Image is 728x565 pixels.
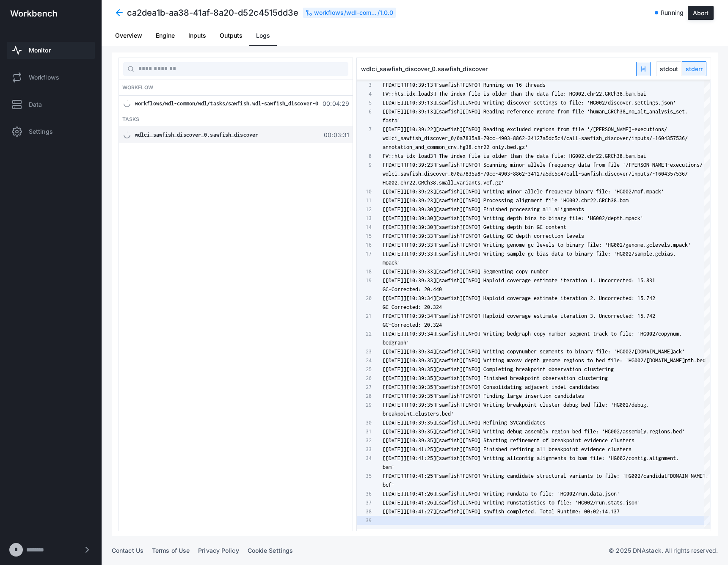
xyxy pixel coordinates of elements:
span: h bins to binary file: 'HG002/depth.mpack' [519,215,643,221]
div: 9 [357,160,372,169]
span: [[DATE]][10:39:33][sawfish][INFO] Haploid cove [383,277,519,284]
span: [[DATE]][10:39:35][sawfish][INFO] Finished bre [383,375,519,381]
span: [[DATE]][10:39:35][sawfish][INFO] Finding larg [383,393,519,399]
span: 36/ [679,171,688,177]
span: raph copy number segment track to file: 'HG002/cop [519,331,667,337]
span: fasta' [383,117,400,124]
span: epth correction levels [519,233,584,239]
p: © 2025 DNAstack. All rights reserved. [609,546,718,555]
span: wdlci_sawfish_discover_0.sawfish_discover [135,132,258,138]
div: 29 [357,400,372,409]
span: h bin GC content [519,224,566,230]
span: [[DATE]][10:39:22][sawfish][INFO] Reading excl [383,126,519,132]
span: bcf' [383,482,394,488]
span: rage estimate iteration 1. Uncorrected: 15.831 [519,277,655,284]
span: Monitor [29,46,51,55]
div: / [303,8,396,18]
span: le gc bias data to binary file: 'HG002/sample.gcbi [519,251,667,257]
span: wdlci_sawfish_discover_0/0a7835a8-70cc-4903-8862-3 [383,135,531,141]
span: Workflows [29,73,59,82]
span: e insertion candidates [519,393,584,399]
span: reakpoint observation clustering [519,366,614,372]
div: Workflow [119,80,353,96]
span: GC-Corrected: 20.324 [383,322,442,328]
span: [DOMAIN_NAME]. [667,473,709,479]
span: GC-Corrected: 20.440 [383,286,442,292]
a: Data [7,96,95,113]
span: HG002.chr22.GRCh38.small_variants.vcf.gz' [383,179,504,186]
span: [[DATE]][10:39:35][sawfish][INFO] Writing max [383,357,516,364]
span: r allele frequency binary file: 'HG002/maf.mpack' [519,188,664,195]
span: akpoint observation clustering [519,375,608,381]
span: [[DATE]][10:41:25][sawfish][INFO] Finished ref [383,446,519,452]
span: leted. Total Runtime: 00:02:14.137 [519,508,620,515]
span: statistics to file: 'HG002/run.stats.json' [516,499,640,506]
span: ment. [664,455,679,461]
span: [[DATE]][10:39:13][sawfish][INFO] Running on 1 [383,82,519,88]
div: 31 [357,427,372,436]
span: 4127a5dc5c4/call-sawfish_discover/inputs/-16043575 [531,171,679,177]
span: bam' [383,464,394,470]
h4: ca2dea1b-aa38-41af-8a20-d52c4515dd3e [127,7,299,19]
span: kpoint_cluster debug bed file: 'HG002/debug. [519,402,649,408]
span: inement of breakpoint evidence clusters [519,437,634,444]
div: 1.0.0 [380,8,394,17]
span: 00:04:29 [322,99,349,108]
span: ining all breakpoint evidence clusters [519,446,631,452]
span: [[DATE]][10:39:33][sawfish][INFO] Writing samp [383,251,519,257]
span: uded regions from file '/[PERSON_NAME]-executions/ [519,126,667,132]
div: 13 [357,214,372,223]
textarea: Editor content;Press Alt+F1 for Accessibility Options. [383,516,383,525]
span: pth.bed' [685,357,709,364]
div: 17 [357,249,372,258]
span: opy number [519,268,549,275]
span: stderr [682,62,706,76]
span: over settings to file: 'HG002/discover.settings.js [519,99,667,106]
span: annotation_and_common_cnv.hg38.chr22-only.bed.gz' [383,144,528,150]
div: workflows/wdl-common/wdl/tasks/sawfish.wdl-sawfish_discover-0 [314,8,378,17]
div: 14 [357,223,372,232]
span: [[DATE]][10:39:34][sawfish][INFO] Haploid cove [383,313,519,319]
span: mpack' [383,259,400,266]
div: 39 [357,516,372,525]
span: bedgraph' [383,339,409,346]
div: 28 [357,391,372,400]
a: Contact Us [112,547,143,554]
span: 4127a5dc5c4/call-sawfish_discover/inputs/-16043575 [531,135,679,141]
div: 11 [357,196,372,205]
span: [[DATE]][10:39:13][sawfish][INFO] Reading refe [383,108,519,115]
span: [[DATE]][10:39:30][sawfish][INFO] Finished pro [383,206,519,212]
span: as. [667,251,676,257]
a: Privacy Policy [198,547,239,554]
span: idate structural variants to file: 'HG002/candidat [519,473,667,479]
span: on' [667,99,676,106]
div: 32 [357,436,372,445]
span: contig alignments to bam file: 'HG002/contig.align [516,455,664,461]
span: e data file: HG002.chr22.GRCh38.bam.bai [531,91,646,97]
div: 24 [357,356,372,365]
span: [[DATE]][10:39:13][sawfish][INFO] Writing disc [383,99,519,106]
span: me gc levels to binary file: 'HG002/genome.gclevel [519,242,667,248]
a: Workflows [7,69,95,86]
span: e data file: HG002.chr22.GRCh38.bam.bai [531,153,646,159]
span: ack' [673,348,685,355]
span: [[DATE]][10:39:33][sawfish][INFO] Getting GC d [383,233,519,239]
div: 7 [357,125,372,134]
a: Cookie Settings [248,547,293,554]
span: [[DATE]][10:39:35][sawfish][INFO] Writing brea [383,402,519,408]
span: [[DATE]][10:39:34][sawfish][INFO] Haploid cove [383,295,519,301]
span: [[DATE]][10:39:35][sawfish][INFO] Writing debu [383,428,519,435]
span: [[DATE]][10:39:34][sawfish][INFO] Writing bedg [383,331,519,337]
span: breakpoint_clusters.bed' [383,411,454,417]
span: [[DATE]][10:41:27][sawfish][INFO] sawfish comp [383,508,519,515]
span: Settings [29,127,53,136]
div: 10 [357,187,372,196]
span: [[DATE]][10:39:30][sawfish][INFO] Getting dept [383,224,519,230]
span: [[DATE]][10:39:33][sawfish][INFO] Writing geno [383,242,519,248]
a: Monitor [7,42,95,59]
div: 16 [357,240,372,249]
span: [[DATE]][10:39:35][sawfish][INFO] Consolidatin [383,384,519,390]
span: [[DATE]][10:39:30][sawfish][INFO] Writing dept [383,215,519,221]
span: stdout [656,62,681,76]
span: [[DATE]][10:39:23][sawfish][INFO] Writing mino [383,188,519,195]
